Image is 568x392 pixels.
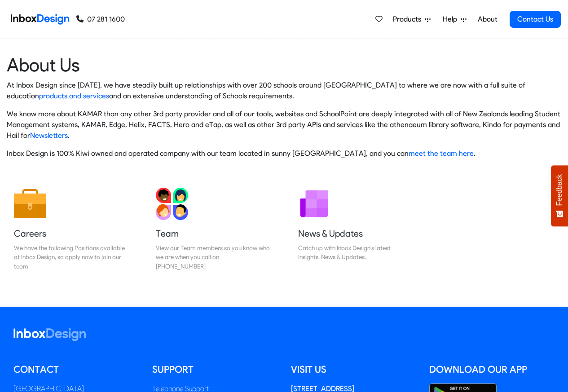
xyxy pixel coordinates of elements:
img: 2022_01_13_icon_team.svg [156,188,188,220]
h5: Download our App [429,363,555,376]
img: 2022_01_13_icon_job.svg [14,188,46,220]
img: logo_inboxdesign_white.svg [13,328,86,341]
span: Feedback [555,174,564,206]
img: 2022_01_12_icon_newsletter.svg [298,188,330,220]
p: At Inbox Design since [DATE], we have steadily built up relationships with over 200 schools aroun... [7,80,561,101]
h5: Team [156,227,270,240]
div: View our Team members so you know who we are when you call on [PHONE_NUMBER] [156,243,270,271]
heading: About Us [7,53,561,76]
button: Feedback - Show survey [551,165,568,226]
a: About [475,10,500,28]
div: We have the following Positions available at Inbox Design, so apply now to join our team [14,243,128,271]
span: Help [443,14,461,25]
a: Team View our Team members so you know who we are when you call on [PHONE_NUMBER] [149,181,277,278]
h5: Visit us [291,363,416,376]
a: Products [389,10,434,28]
p: We know more about KAMAR than any other 3rd party provider and all of our tools, websites and Sch... [7,109,561,141]
h5: Contact [13,363,139,376]
a: Contact Us [510,11,561,28]
h5: Support [152,363,277,376]
div: Catch up with Inbox Design's latest Insights, News & Updates. [298,243,412,262]
span: Products [393,14,425,25]
a: Careers We have the following Positions available at Inbox Design, so apply now to join our team [7,181,135,278]
a: News & Updates Catch up with Inbox Design's latest Insights, News & Updates. [291,181,419,278]
a: products and services [39,92,109,100]
p: Inbox Design is 100% Kiwi owned and operated company with our team located in sunny [GEOGRAPHIC_D... [7,148,561,159]
a: meet the team here [409,149,474,158]
a: Newsletters [30,131,68,140]
h5: Careers [14,227,128,240]
a: Help [439,10,470,28]
a: 07 281 1600 [76,14,125,25]
h5: News & Updates [298,227,412,240]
